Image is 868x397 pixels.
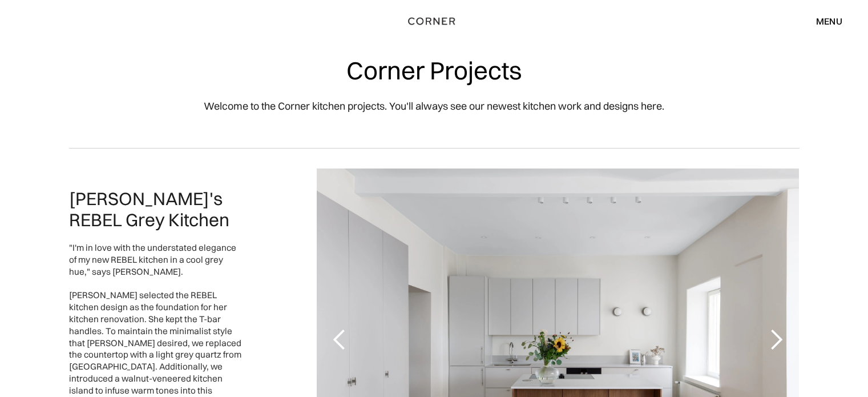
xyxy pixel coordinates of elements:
p: Welcome to the Corner kitchen projects. You'll always see our newest kitchen work and designs here. [204,98,664,114]
h2: [PERSON_NAME]'s REBEL Grey Kitchen [69,188,241,231]
a: home [404,14,463,29]
div: menu [805,11,842,31]
h1: Corner Projects [346,57,522,84]
div: menu [816,17,842,26]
